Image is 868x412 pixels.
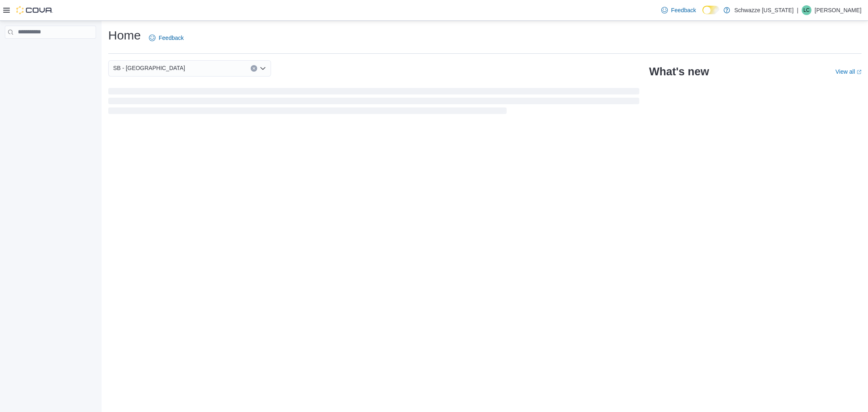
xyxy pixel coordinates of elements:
button: Open list of options [260,65,266,72]
h2: What's new [649,65,709,78]
input: Dark Mode [702,6,719,14]
img: Cova [16,6,53,14]
p: | [797,5,798,15]
svg: External link [857,70,861,75]
div: Lilian Cristine Coon [802,5,811,15]
span: Feedback [671,6,696,14]
a: Feedback [658,2,699,18]
button: Clear input [251,65,257,72]
span: Feedback [159,34,184,42]
a: Feedback [146,30,187,46]
p: [PERSON_NAME] [815,5,861,15]
span: Loading [108,90,639,116]
span: LC [803,5,809,15]
a: View allExternal link [835,68,861,75]
p: Schwazze [US_STATE] [734,5,794,15]
span: SB - [GEOGRAPHIC_DATA] [113,63,185,73]
nav: Complex example [5,40,96,60]
h1: Home [108,27,141,44]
